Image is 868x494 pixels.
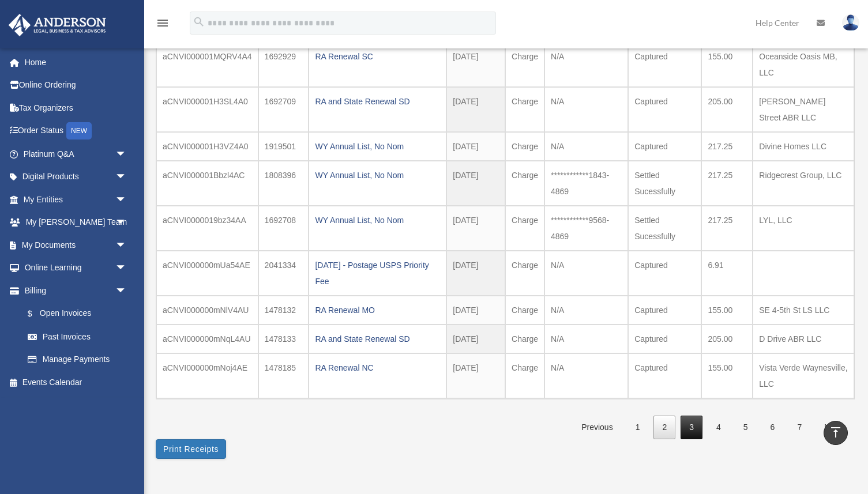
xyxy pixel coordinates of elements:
[544,296,628,325] td: N/A
[156,251,258,296] td: aCNVI000000mUa54AE
[258,325,309,353] td: 1478133
[753,206,854,251] td: LYL, LLC
[701,251,753,296] td: 6.91
[258,132,309,161] td: 1919501
[628,206,701,251] td: Settled Sucessfully
[505,42,544,87] td: Charge
[505,325,544,353] td: Charge
[505,87,544,132] td: Charge
[544,325,628,353] td: N/A
[505,251,544,296] td: Charge
[701,206,753,251] td: 217.25
[544,87,628,132] td: N/A
[315,331,440,347] div: RA and State Renewal SD
[505,353,544,398] td: Charge
[628,296,701,325] td: Captured
[505,161,544,206] td: Charge
[258,42,309,87] td: 1692929
[258,296,309,325] td: 1478132
[505,132,544,161] td: Charge
[156,16,170,30] i: menu
[115,188,138,212] span: arrow_drop_down
[8,371,144,394] a: Events Calendar
[446,206,505,251] td: [DATE]
[701,132,753,161] td: 217.25
[573,416,621,439] a: Previous
[156,439,226,459] button: Print Receipts
[16,302,144,326] a: $Open Invoices
[156,206,258,251] td: aCNVI0000019bz34AA
[816,416,850,439] a: Next
[156,353,258,398] td: aCNVI000000mNoj4AE
[258,161,309,206] td: 1808396
[5,14,110,36] img: Anderson Advisors Platinum Portal
[446,325,505,353] td: [DATE]
[701,87,753,132] td: 205.00
[8,142,144,165] a: Platinum Q&Aarrow_drop_down
[544,132,628,161] td: N/A
[16,325,138,348] a: Past Invoices
[627,416,649,439] a: 1
[258,206,309,251] td: 1692708
[156,87,258,132] td: aCNVI000001H3SL4A0
[544,42,628,87] td: N/A
[505,206,544,251] td: Charge
[829,425,843,439] i: vertical_align_top
[8,211,144,234] a: My [PERSON_NAME] Teamarrow_drop_down
[315,302,440,318] div: RA Renewal MO
[115,233,138,257] span: arrow_drop_down
[446,132,505,161] td: [DATE]
[115,142,138,166] span: arrow_drop_down
[753,353,854,398] td: Vista Verde Waynesville, LLC
[628,42,701,87] td: Captured
[8,119,144,143] a: Order StatusNEW
[315,48,440,65] div: RA Renewal SC
[156,132,258,161] td: aCNVI000001H3VZ4A0
[8,257,144,280] a: Online Learningarrow_drop_down
[156,161,258,206] td: aCNVI000001Bbzl4AC
[544,353,628,398] td: N/A
[653,416,675,439] a: 2
[193,16,205,28] i: search
[66,122,92,139] div: NEW
[156,325,258,353] td: aCNVI000000mNqL4AU
[708,416,730,439] a: 4
[8,279,144,302] a: Billingarrow_drop_down
[701,296,753,325] td: 155.00
[8,96,144,119] a: Tax Organizers
[753,132,854,161] td: Divine Homes LLC
[115,279,138,303] span: arrow_drop_down
[34,307,40,321] span: $
[701,353,753,398] td: 155.00
[8,188,144,211] a: My Entitiesarrow_drop_down
[505,296,544,325] td: Charge
[628,325,701,353] td: Captured
[628,132,701,161] td: Captured
[8,165,144,188] a: Digital Productsarrow_drop_down
[788,416,810,439] a: 7
[16,348,144,371] a: Manage Payments
[544,251,628,296] td: N/A
[258,87,309,132] td: 1692709
[735,416,757,439] a: 5
[156,42,258,87] td: aCNVI000001MQRV4A4
[446,353,505,398] td: [DATE]
[315,257,440,289] div: [DATE] - Postage USPS Priority Fee
[753,161,854,206] td: Ridgecrest Group, LLC
[628,161,701,206] td: Settled Sucessfully
[315,138,440,154] div: WY Annual List, No Nom
[8,74,144,97] a: Online Ordering
[628,87,701,132] td: Captured
[628,251,701,296] td: Captured
[156,296,258,325] td: aCNVI000000mNlV4AU
[115,211,138,235] span: arrow_drop_down
[701,161,753,206] td: 217.25
[842,14,859,31] img: User Pic
[628,353,701,398] td: Captured
[446,251,505,296] td: [DATE]
[753,87,854,132] td: [PERSON_NAME] Street ABR LLC
[315,360,440,376] div: RA Renewal NC
[115,257,138,280] span: arrow_drop_down
[258,353,309,398] td: 1478185
[681,416,702,439] a: 3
